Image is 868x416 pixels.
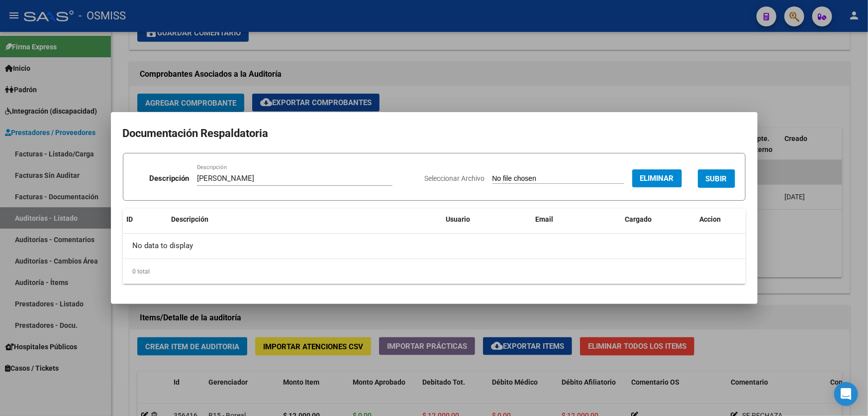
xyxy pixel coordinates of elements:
[446,215,471,223] span: Usuario
[172,215,209,223] span: Descripción
[532,209,621,230] datatable-header-cell: Email
[625,215,652,223] span: Cargado
[536,215,554,223] span: Email
[123,234,746,259] div: No data to display
[168,209,442,230] datatable-header-cell: Descripción
[696,209,746,230] datatable-header-cell: Accion
[123,124,746,143] h2: Documentación Respaldatoria
[632,169,682,187] button: Eliminar
[425,174,485,182] span: Seleccionar Archivo
[127,215,133,223] span: ID
[123,209,168,230] datatable-header-cell: ID
[442,209,532,230] datatable-header-cell: Usuario
[834,382,858,406] div: Open Intercom Messenger
[149,173,189,184] p: Descripción
[700,215,721,223] span: Accion
[621,209,696,230] datatable-header-cell: Cargado
[640,174,674,183] span: Eliminar
[698,169,735,188] button: SUBIR
[123,259,746,284] div: 0 total
[706,174,727,183] span: SUBIR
